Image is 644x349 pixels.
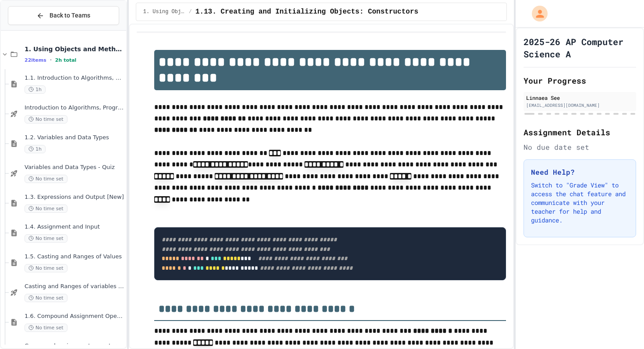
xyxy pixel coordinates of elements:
h3: Need Help? [531,167,629,177]
iframe: chat widget [571,276,635,313]
span: 1. Using Objects and Methods [25,45,124,53]
div: No due date set [524,142,636,152]
button: Back to Teams [8,6,119,25]
iframe: chat widget [607,314,635,340]
span: 1h [25,85,46,94]
span: No time set [25,204,67,213]
span: 1. Using Objects and Methods [143,8,185,15]
span: No time set [25,324,67,332]
span: Variables and Data Types - Quiz [25,164,124,171]
span: 1.5. Casting and Ranges of Values [25,253,124,261]
p: Switch to "Grade View" to access the chat feature and communicate with your teacher for help and ... [531,181,629,225]
span: Introduction to Algorithms, Programming, and Compilers [25,104,124,112]
span: No time set [25,115,67,123]
div: [EMAIL_ADDRESS][DOMAIN_NAME] [526,102,633,109]
span: / [189,8,192,15]
span: 1h [25,145,46,153]
span: • [50,56,52,63]
div: My Account [523,4,550,24]
span: Back to Teams [50,11,90,20]
h1: 2025-26 AP Computer Science A [524,35,636,60]
span: Casting and Ranges of variables - Quiz [25,283,124,290]
span: 1.3. Expressions and Output [New] [25,194,124,201]
span: 1.6. Compound Assignment Operators [25,313,124,320]
span: No time set [25,234,67,243]
span: 1.13. Creating and Initializing Objects: Constructors [195,7,418,17]
span: 22 items [25,57,46,63]
span: No time set [25,264,67,272]
span: No time set [25,175,67,183]
span: 1.1. Introduction to Algorithms, Programming, and Compilers [25,74,124,82]
div: Linnaea See [526,94,633,102]
span: 2h total [55,57,77,63]
span: 1.2. Variables and Data Types [25,134,124,141]
span: No time set [25,294,67,302]
h2: Your Progress [524,74,636,87]
span: 1.4. Assignment and Input [25,223,124,231]
h2: Assignment Details [524,126,636,138]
